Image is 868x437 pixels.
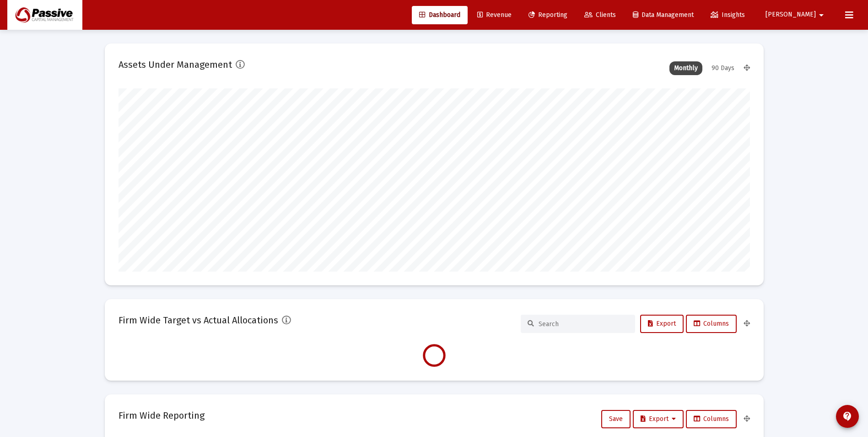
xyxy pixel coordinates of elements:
[419,11,460,19] span: Dashboard
[119,408,205,423] h2: Firm Wide Reporting
[842,411,853,422] mat-icon: contact_support
[686,315,737,333] button: Columns
[669,61,702,75] div: Monthly
[477,11,512,19] span: Revenue
[412,6,468,24] a: Dashboard
[14,6,75,24] img: Dashboard
[640,315,684,333] button: Export
[584,11,616,19] span: Clients
[707,61,739,75] div: 90 Days
[816,6,827,24] mat-icon: arrow_drop_down
[633,410,684,428] button: Export
[539,320,628,328] input: Search
[641,415,676,423] span: Export
[703,6,752,24] a: Insights
[119,57,232,72] h2: Assets Under Management
[601,410,631,428] button: Save
[694,415,729,423] span: Columns
[521,6,575,24] a: Reporting
[625,6,701,24] a: Data Management
[755,5,838,24] button: [PERSON_NAME]
[470,6,519,24] a: Revenue
[766,11,816,19] span: [PERSON_NAME]
[609,415,623,423] span: Save
[633,11,694,19] span: Data Management
[528,11,567,19] span: Reporting
[711,11,745,19] span: Insights
[694,320,729,328] span: Columns
[119,313,278,328] h2: Firm Wide Target vs Actual Allocations
[577,6,623,24] a: Clients
[686,410,737,428] button: Columns
[648,320,676,328] span: Export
